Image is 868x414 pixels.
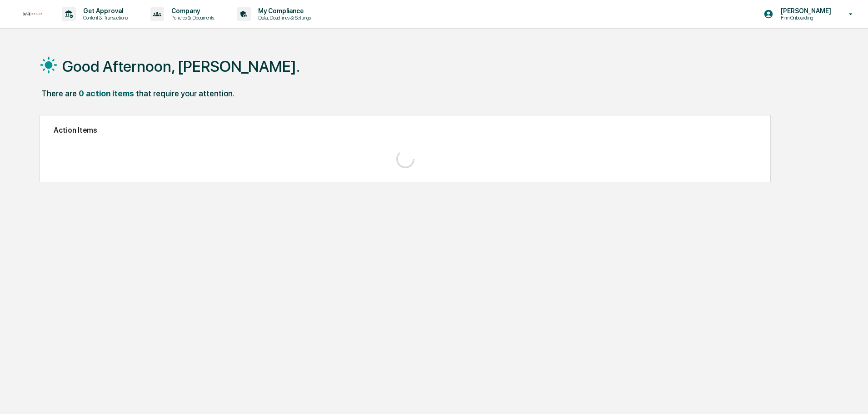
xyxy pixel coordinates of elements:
[773,7,836,15] p: [PERSON_NAME]
[773,15,836,21] p: Firm Onboarding
[136,89,234,98] div: that require your attention.
[22,11,44,17] img: logo
[251,15,315,21] p: Data, Deadlines & Settings
[62,57,300,75] h1: Good Afternoon, [PERSON_NAME].
[79,89,134,98] div: 0 action items
[164,7,219,15] p: Company
[41,89,77,98] div: There are
[76,7,132,15] p: Get Approval
[54,126,757,135] h2: Action Items
[251,7,315,15] p: My Compliance
[76,15,132,21] p: Content & Transactions
[164,15,219,21] p: Policies & Documents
